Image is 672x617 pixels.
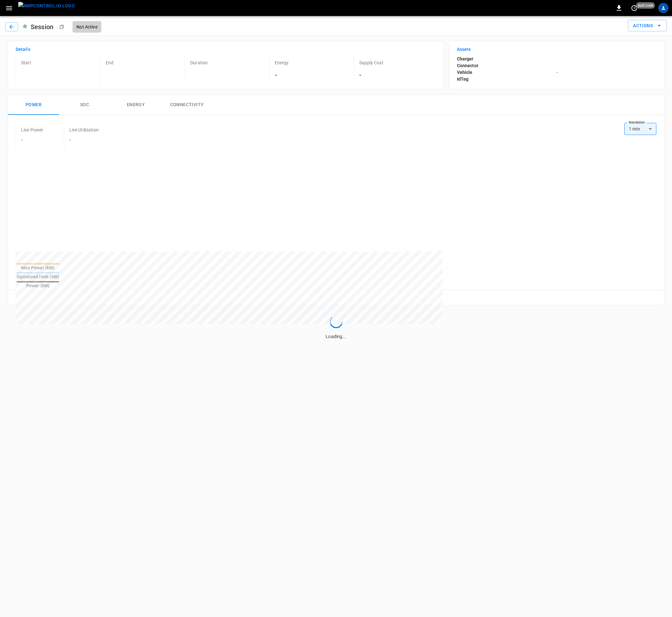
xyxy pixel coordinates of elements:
[190,59,267,66] p: Duration
[28,22,56,32] h6: Session
[21,59,98,66] p: Start
[106,59,182,66] p: End
[457,76,557,83] p: IdTag
[8,95,59,115] button: Power
[161,95,212,115] button: Connectivity
[18,2,75,10] img: ampcontrol.io logo
[457,46,656,53] h6: Assets
[56,25,59,29] span: ...
[59,23,65,30] div: copy
[59,95,110,115] button: SOC
[69,127,99,133] p: Live Utilization
[629,120,645,125] label: Resolution
[557,69,656,75] p: -
[457,62,557,69] p: Connector
[359,70,436,80] h6: -
[69,137,99,144] h6: -
[275,70,351,80] h6: -
[21,137,43,144] h6: -
[629,3,639,13] button: set refresh interval
[21,127,43,133] p: Live Power
[457,56,557,62] p: Charger
[628,20,667,32] button: Actions
[457,69,557,76] p: Vehicle
[110,95,161,115] button: Energy
[16,46,436,53] h6: Details
[359,59,436,66] p: Supply Cost
[73,21,101,33] div: Not Active
[624,123,656,135] div: 1 min
[658,3,668,13] div: profile-icon
[275,59,351,66] p: Energy
[636,2,655,9] span: just now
